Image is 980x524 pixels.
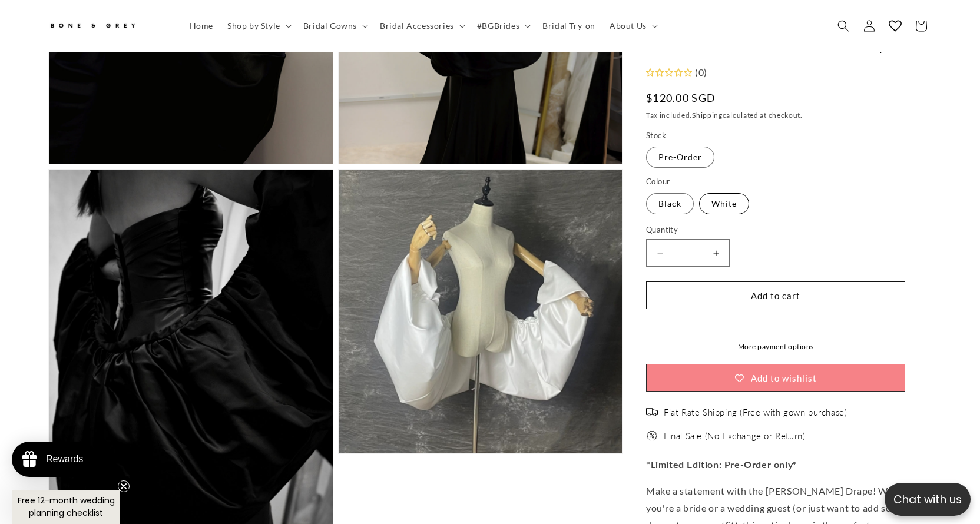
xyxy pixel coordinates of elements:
summary: Shop by Style [220,14,296,38]
a: More payment options [646,341,905,352]
summary: Bridal Accessories [373,14,470,38]
span: Bridal Try-on [542,21,595,31]
label: White [699,193,749,214]
button: Add to wishlist [646,364,905,392]
summary: Search [830,13,856,39]
legend: Stock [646,130,667,142]
span: Bridal Accessories [380,21,454,31]
summary: #BGBrides [470,14,535,38]
summary: Bridal Gowns [296,14,373,38]
img: Bone and Grey Bridal [48,16,137,36]
label: Black [646,193,694,214]
a: Write a review [78,67,130,77]
span: $120.00 SGD [646,90,716,106]
a: Shipping [692,111,723,120]
span: Flat Rate Shipping (Free with gown purchase) [664,407,847,419]
strong: *Limited Edition: Pre-Order only* [646,459,797,470]
label: Quantity [646,224,905,236]
legend: Colour [646,177,671,188]
div: Rewards [46,454,83,465]
p: Chat with us [885,491,971,508]
button: Write a review [805,18,883,38]
span: Final Sale (No Exchange or Return) [664,430,805,442]
button: Add to cart [646,282,905,310]
a: Bone and Grey Bridal [44,12,171,40]
label: Pre-Order [646,147,714,168]
div: Free 12-month wedding planning checklistClose teaser [12,490,120,524]
button: Open chatbox [885,483,971,516]
a: Home [183,14,220,38]
img: offer.png [646,430,658,442]
span: Shop by Style [227,21,280,31]
div: (0) [692,64,707,81]
button: Close teaser [118,480,130,492]
span: Free 12-month wedding planning checklist [18,495,115,519]
span: Home [190,21,213,31]
summary: About Us [602,14,663,38]
a: Bridal Try-on [535,14,602,38]
span: Bridal Gowns [303,21,357,31]
div: Tax included. calculated at checkout. [646,110,932,121]
span: About Us [610,21,647,31]
span: #BGBrides [477,21,519,31]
